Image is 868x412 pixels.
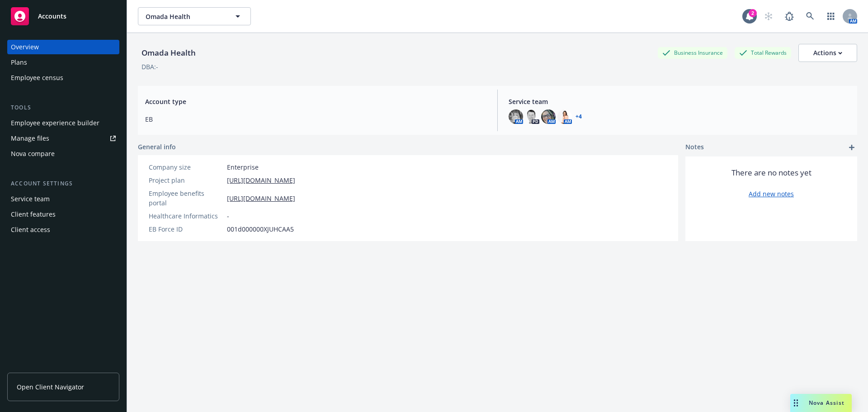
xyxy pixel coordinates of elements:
div: Account settings [7,179,119,188]
button: Actions [798,44,857,62]
div: Project plan [149,175,223,185]
a: Client access [7,223,119,237]
span: Notes [685,142,704,153]
span: Accounts [38,13,66,20]
img: photo [509,109,523,124]
div: Business Insurance [658,47,727,58]
div: Healthcare Informatics [149,211,223,221]
a: +4 [576,114,582,119]
img: photo [557,109,572,124]
span: Open Client Navigator [17,382,84,392]
a: Start snowing [759,7,778,25]
a: Client features [7,207,119,222]
a: Service team [7,192,119,206]
a: Plans [7,55,119,70]
div: Actions [813,44,842,62]
div: Omada Health [138,47,199,59]
button: Omada Health [138,7,251,25]
a: [URL][DOMAIN_NAME] [227,175,295,185]
a: Accounts [7,4,119,29]
span: EB [145,114,486,124]
div: Manage files [11,131,49,146]
div: Employee census [11,71,63,85]
div: Employee benefits portal [149,189,223,208]
div: Total Rewards [735,47,791,58]
div: DBA: - [142,62,158,71]
div: Service team [11,192,50,206]
img: photo [525,109,539,124]
div: Company size [149,162,223,172]
a: Search [801,7,819,25]
a: [URL][DOMAIN_NAME] [227,194,295,203]
img: photo [541,109,556,124]
div: Nova compare [11,147,55,161]
a: Overview [7,40,119,54]
div: Employee experience builder [11,116,99,130]
a: Add new notes [749,189,794,199]
span: There are no notes yet [731,167,811,178]
div: Plans [11,55,27,70]
div: 2 [749,9,757,17]
span: Enterprise [227,162,259,172]
div: Overview [11,40,39,54]
a: Nova compare [7,147,119,161]
span: General info [138,142,176,152]
span: Service team [509,97,850,106]
a: Employee census [7,71,119,85]
a: Switch app [822,7,840,25]
span: Account type [145,97,486,106]
a: Manage files [7,131,119,146]
span: Omada Health [146,12,224,21]
div: EB Force ID [149,224,223,234]
button: Nova Assist [790,394,852,412]
a: Report a Bug [780,7,798,25]
span: - [227,211,229,221]
span: Nova Assist [809,399,844,407]
div: Tools [7,103,119,112]
a: add [846,142,857,153]
a: Employee experience builder [7,116,119,130]
div: Client access [11,223,50,237]
div: Drag to move [790,394,802,412]
div: Client features [11,207,56,222]
span: 001d000000XJUHCAA5 [227,224,294,234]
